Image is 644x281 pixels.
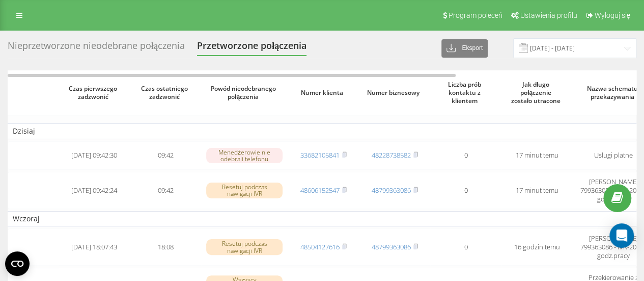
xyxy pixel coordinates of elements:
td: [DATE] 09:42:30 [59,141,130,170]
span: Czas pierwszego zadzwonić [67,85,122,100]
span: Numer biznesowy [367,89,422,97]
button: Eksport [441,39,488,58]
td: 17 minut temu [501,141,573,170]
span: Liczba prób kontaktu z klientem [438,81,493,105]
button: Open CMP widget [5,251,30,276]
div: Open Intercom Messenger [609,223,634,248]
a: 48606152547 [300,186,340,195]
a: 48799363086 [372,186,411,195]
div: Nieprzetworzone nieodebrane połączenia [8,40,185,56]
div: Resetuj podczas nawigacji IVR [206,239,283,254]
td: [DATE] 18:07:43 [59,228,130,266]
td: 09:42 [130,141,201,170]
td: 16 godzin temu [501,228,573,266]
span: Numer klienta [296,89,351,97]
span: Ustawienia profilu [520,11,577,19]
span: Program poleceń [449,11,502,19]
td: 17 minut temu [501,172,573,209]
a: 48504127616 [300,242,340,251]
div: Menedżerowie nie odebrali telefonu [206,148,283,163]
div: Resetuj podczas nawigacji IVR [206,183,283,198]
span: Czas ostatniego zadzwonić [138,85,193,100]
td: [DATE] 09:42:24 [59,172,130,209]
a: 48228738582 [372,150,411,160]
span: Wyloguj się [594,11,630,19]
div: Przetworzone połączenia [197,40,306,56]
td: 09:42 [130,172,201,209]
td: 0 [430,141,501,170]
span: Jak długo połączenie zostało utracone [510,81,565,105]
td: 18:08 [130,228,201,266]
a: 48799363086 [372,242,411,251]
span: Powód nieodebranego połączenia [210,85,279,100]
a: 33682105841 [300,150,340,160]
td: 0 [430,228,501,266]
td: 0 [430,172,501,209]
